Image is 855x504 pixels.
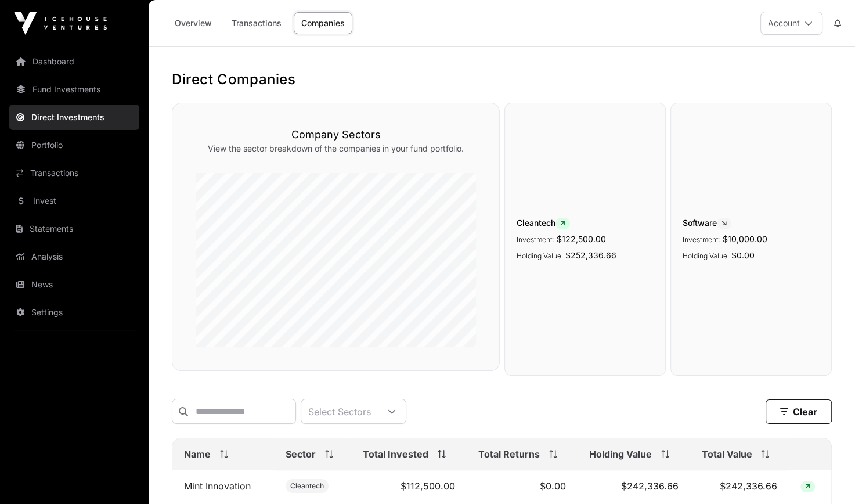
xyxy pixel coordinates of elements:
a: Dashboard [9,49,139,74]
iframe: Chat Widget [797,448,855,504]
p: View the sector breakdown of the companies in your fund portfolio. [196,143,476,154]
span: Holding Value [589,447,652,461]
span: Total Value [701,447,752,461]
span: Cleantech [517,217,654,229]
a: Analysis [9,244,139,269]
a: Direct Investments [9,105,139,130]
span: $122,500.00 [557,234,606,244]
span: Investment: [517,235,554,244]
a: Settings [9,300,139,325]
a: Companies [294,12,352,34]
span: Name [184,447,211,461]
a: Transactions [9,160,139,186]
a: Overview [167,12,219,34]
td: $0.00 [467,470,578,502]
a: News [9,272,139,297]
span: Investment: [683,235,720,244]
span: Holding Value: [683,251,729,260]
a: Statements [9,216,139,242]
td: $112,500.00 [351,470,467,502]
h1: Direct Companies [172,70,832,89]
td: $242,336.66 [578,470,690,502]
a: Portfolio [9,132,139,158]
a: Mint Innovation [184,480,251,492]
td: $242,336.66 [690,470,789,502]
span: Total Invested [363,447,428,461]
span: $10,000.00 [723,234,767,244]
span: Cleantech [290,481,324,491]
h3: Company Sectors [196,127,476,143]
span: Software [683,217,820,229]
span: Sector [286,447,316,461]
a: Invest [9,188,139,214]
span: $252,336.66 [565,250,616,260]
button: Clear [766,399,832,424]
a: Transactions [224,12,289,34]
div: Select Sectors [301,399,378,423]
button: Account [760,12,822,35]
a: Fund Investments [9,77,139,102]
span: Holding Value: [517,251,563,260]
span: $0.00 [731,250,755,260]
img: Icehouse Ventures Logo [14,12,107,35]
span: Total Returns [478,447,540,461]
